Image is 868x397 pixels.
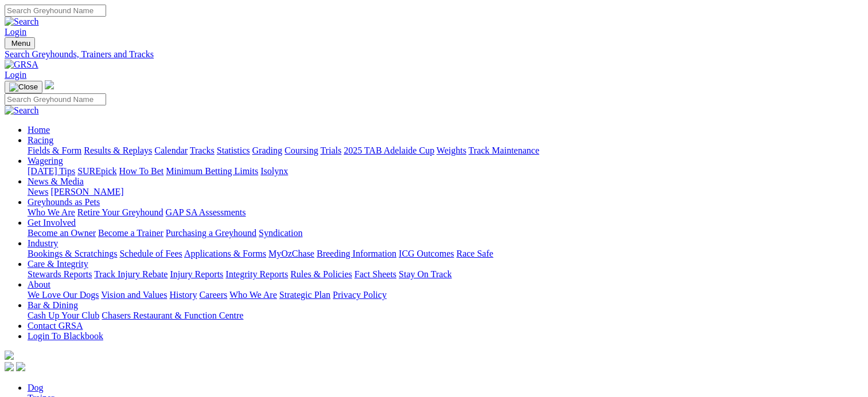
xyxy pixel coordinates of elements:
[5,17,39,27] img: Search
[199,290,227,300] a: Careers
[279,290,330,300] a: Strategic Plan
[28,290,99,300] a: We Love Our Dogs
[28,310,863,321] div: Bar & Dining
[166,228,256,238] a: Purchasing a Greyhound
[166,207,246,217] a: GAP SA Assessments
[5,105,39,116] img: Search
[28,166,863,176] div: Wagering
[469,146,539,155] a: Track Maintenance
[5,60,38,70] img: GRSA
[217,146,250,155] a: Statistics
[102,310,243,320] a: Chasers Restaurant & Function Centre
[456,249,493,258] a: Race Safe
[290,269,352,279] a: Rules & Policies
[77,207,164,217] a: Retire Your Greyhound
[11,39,30,48] span: Menu
[28,300,78,310] a: Bar & Dining
[260,166,288,176] a: Isolynx
[190,146,215,155] a: Tracks
[5,81,42,93] button: Toggle navigation
[399,249,454,258] a: ICG Outcomes
[320,146,341,155] a: Trials
[5,5,106,17] input: Search
[28,135,53,145] a: Racing
[28,269,863,280] div: Care & Integrity
[77,166,116,176] a: SUREpick
[225,269,288,279] a: Integrity Reports
[5,27,26,37] a: Login
[119,249,182,258] a: Schedule of Fees
[5,49,863,60] a: Search Greyhounds, Trainers and Tracks
[94,269,168,279] a: Track Injury Rebate
[101,290,167,300] a: Vision and Values
[344,146,434,155] a: 2025 TAB Adelaide Cup
[333,290,387,300] a: Privacy Policy
[317,249,396,258] a: Breeding Information
[184,249,266,258] a: Applications & Forms
[399,269,451,279] a: Stay On Track
[50,187,123,196] a: [PERSON_NAME]
[169,290,197,300] a: History
[28,197,100,207] a: Greyhounds as Pets
[28,280,50,289] a: About
[268,249,314,258] a: MyOzChase
[28,269,92,279] a: Stewards Reports
[28,228,96,238] a: Become an Owner
[154,146,188,155] a: Calendar
[28,259,88,269] a: Care & Integrity
[84,146,152,155] a: Results & Replays
[9,82,38,92] img: Close
[5,70,26,80] a: Login
[28,125,50,135] a: Home
[355,269,396,279] a: Fact Sheets
[98,228,164,238] a: Become a Trainer
[28,156,63,166] a: Wagering
[28,310,99,320] a: Cash Up Your Club
[119,166,164,176] a: How To Bet
[28,238,58,248] a: Industry
[28,176,84,186] a: News & Media
[28,218,76,227] a: Get Involved
[28,383,44,392] a: Dog
[28,331,103,341] a: Login To Blackbook
[45,80,54,89] img: logo-grsa-white.png
[28,249,863,259] div: Industry
[28,187,48,196] a: News
[259,228,302,238] a: Syndication
[28,321,83,331] a: Contact GRSA
[28,290,863,300] div: About
[5,362,14,371] img: facebook.svg
[252,146,282,155] a: Grading
[16,362,25,371] img: twitter.svg
[5,93,106,105] input: Search
[5,351,14,360] img: logo-grsa-white.png
[170,269,223,279] a: Injury Reports
[28,207,863,218] div: Greyhounds as Pets
[5,37,35,49] button: Toggle navigation
[28,146,863,156] div: Racing
[229,290,277,300] a: Who We Are
[28,187,863,197] div: News & Media
[285,146,318,155] a: Coursing
[28,207,75,217] a: Who We Are
[28,146,81,155] a: Fields & Form
[28,228,863,238] div: Get Involved
[28,249,117,258] a: Bookings & Scratchings
[28,166,75,176] a: [DATE] Tips
[437,146,466,155] a: Weights
[166,166,258,176] a: Minimum Betting Limits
